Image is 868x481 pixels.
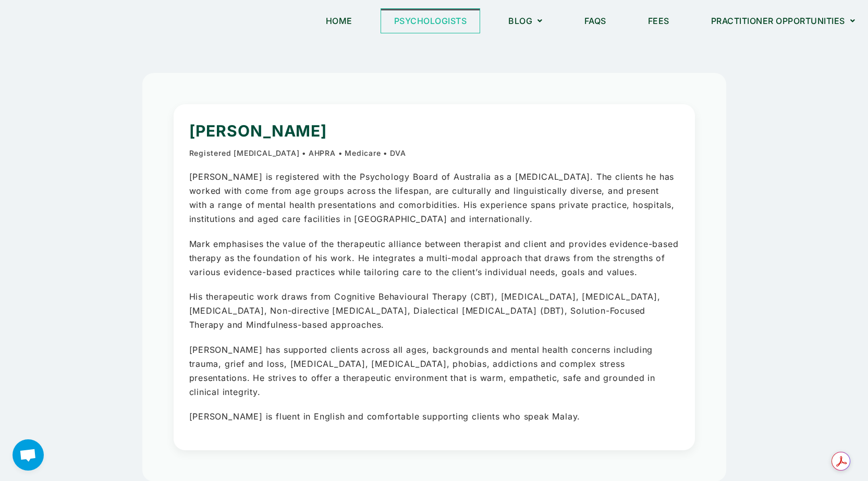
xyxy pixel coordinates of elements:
p: [PERSON_NAME] is fluent in English and comfortable supporting clients who speak Malay. [189,410,679,424]
a: Home [313,9,365,33]
p: Mark emphasises the value of the therapeutic alliance between therapist and client and provides e... [189,237,679,280]
a: Fees [635,9,682,33]
a: FAQs [571,9,619,33]
p: [PERSON_NAME] has supported clients across all ages, backgrounds and mental health concerns inclu... [189,343,679,400]
div: Open chat [13,439,44,471]
p: His therapeutic work draws from Cognitive Behavioural Therapy (CBT), [MEDICAL_DATA], [MEDICAL_DAT... [189,290,679,332]
a: Blog [495,9,556,33]
h1: [PERSON_NAME] [189,120,679,142]
p: [PERSON_NAME] is registered with the Psychology Board of Australia as a [MEDICAL_DATA]. The clien... [189,170,679,227]
a: Psychologists [381,9,480,33]
p: Registered [MEDICAL_DATA] • AHPRA • Medicare • DVA [189,147,679,159]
